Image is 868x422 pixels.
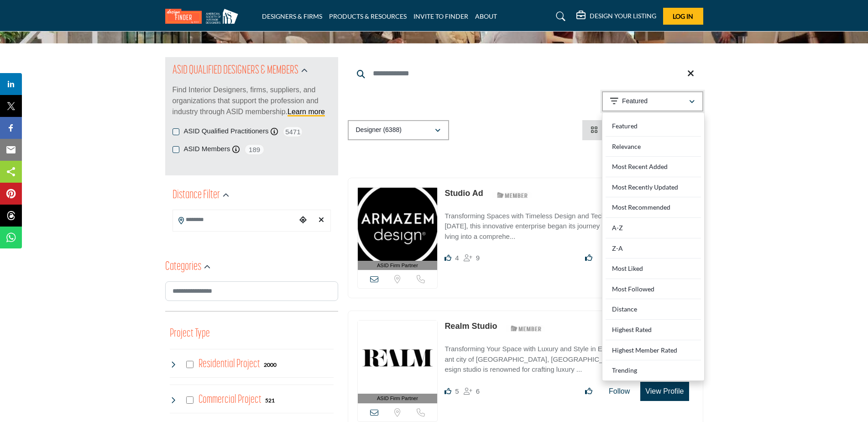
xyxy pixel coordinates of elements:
[606,177,701,198] div: Most Recently Updated
[265,396,275,404] div: 521 Results For Commercial Project
[262,12,322,20] a: DESIGNERS & FIRMS
[455,387,459,395] span: 5
[576,11,656,22] div: DESIGN YOUR LISTING
[358,321,438,403] a: ASID Firm Partner
[444,254,451,261] i: Likes
[170,325,210,343] button: Project Type
[444,322,497,331] a: Realm Studio
[199,392,261,408] h4: Commercial Project: Involve the design, construction, or renovation of spaces used for business p...
[622,97,648,106] p: Featured
[640,382,689,401] button: View Profile
[606,299,701,320] div: Distance
[606,137,701,157] div: Relevance
[444,211,693,242] p: Transforming Spaces with Timeless Design and Technical Precision Founded in [DATE], this innovati...
[579,382,598,401] button: Like listing
[186,396,193,404] input: Select Commercial Project checkbox
[673,12,693,20] span: Log In
[358,188,438,261] img: Studio Ad
[377,262,418,269] span: ASID Firm Partner
[444,320,497,332] p: Realm Studio
[475,12,497,20] a: ABOUT
[455,254,459,262] span: 4
[173,211,296,229] input: Search Location
[444,344,693,375] p: Transforming Your Space with Luxury and Style in Every Detail Located in the vibrant city of [GEO...
[264,362,277,368] b: 2000
[492,190,533,201] img: ASID Members Badge Icon
[173,128,179,135] input: ASID Qualified Practitioners checkbox
[264,360,277,369] div: 2000 Results For Residential Project
[606,320,701,340] div: Highest Rated
[506,322,547,334] img: ASID Members Badge Icon
[358,321,438,394] img: Realm Studio
[199,356,260,372] h4: Residential Project: Types of projects range from simple residential renovations to highly comple...
[606,238,701,259] div: Z-A
[663,8,703,25] button: Log In
[173,187,220,204] h2: Distance Filter
[329,12,407,20] a: PRODUCTS & RESOURCES
[606,340,701,361] div: Highest Member Rated
[184,144,230,154] label: ASID Members
[464,253,480,264] div: Followers
[288,108,325,116] a: Learn more
[476,387,480,395] span: 6
[606,157,701,177] div: Most Recent Added
[603,382,636,401] button: Follow
[476,254,480,262] span: 9
[184,126,269,137] label: ASID Qualified Practitioners
[590,12,656,20] h5: DESIGN YOUR LISTING
[173,84,331,117] p: Find Interior Designers, firms, suppliers, and organizations that support the profession and indu...
[606,258,701,279] div: Most Liked
[165,9,243,24] img: Site Logo
[582,120,645,140] li: Card View
[165,281,338,301] input: Search Category
[348,63,703,84] input: Search Keyword
[547,9,571,24] a: Search
[444,338,693,375] a: Transforming Your Space with Luxury and Style in Every Detail Located in the vibrant city of [GEO...
[356,126,402,135] p: Designer (6388)
[377,395,418,402] span: ASID Firm Partner
[602,91,703,111] button: Featured
[186,361,193,368] input: Select Residential Project checkbox
[444,206,693,242] a: Transforming Spaces with Timeless Design and Technical Precision Founded in [DATE], this innovati...
[265,397,275,404] b: 521
[173,146,179,153] input: ASID Members checkbox
[244,144,265,155] span: 189
[314,211,328,230] div: Clear search location
[579,249,598,267] button: Like listing
[348,120,449,140] button: Designer (6388)
[464,386,480,397] div: Followers
[606,279,701,300] div: Most Followed
[444,388,451,395] i: Likes
[296,211,310,230] div: Choose your current location
[444,187,483,200] p: Studio Ad
[444,189,483,198] a: Studio Ad
[606,360,701,377] div: Trending
[173,63,298,79] h2: ASID QUALIFIED DESIGNERS & MEMBERS
[591,126,637,134] a: View Card
[606,218,701,238] div: A-Z
[282,126,303,137] span: 5471
[413,12,468,20] a: INVITE TO FINDER
[165,259,201,275] h2: Categories
[606,116,701,137] div: Featured
[606,197,701,218] div: Most Recommended
[358,188,438,270] a: ASID Firm Partner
